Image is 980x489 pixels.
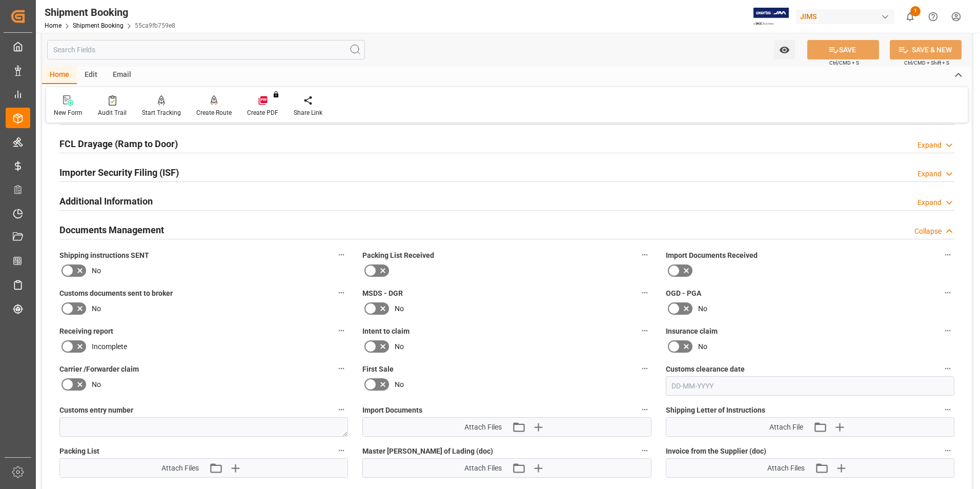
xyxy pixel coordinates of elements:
button: Shipping instructions SENT [335,248,348,261]
div: Edit [77,67,105,84]
button: OGD - PGA [941,286,954,299]
button: Receiving report [335,324,348,337]
div: Collapse [914,226,942,237]
button: Master [PERSON_NAME] of Lading (doc) [638,444,651,457]
button: SAVE & NEW [890,40,962,59]
span: Receiving report [59,326,113,337]
span: No [395,341,404,352]
div: Home [42,67,77,84]
button: Shipping Letter of Instructions [941,403,954,416]
div: Shipment Booking [45,5,175,20]
span: Customs documents sent to broker [59,288,173,299]
h2: Documents Management [59,223,164,237]
div: Start Tracking [142,108,181,117]
span: Packing List Received [362,250,434,261]
span: Intent to claim [362,326,410,337]
span: No [395,379,404,390]
input: Search Fields [47,40,365,59]
button: Import Documents [638,403,651,416]
span: Packing List [59,446,99,457]
span: Shipping Letter of Instructions [666,405,765,416]
span: MSDS - DGR [362,288,403,299]
span: No [698,341,707,352]
button: Insurance claim [941,324,954,337]
div: Audit Trail [98,108,127,117]
button: SAVE [807,40,879,59]
div: Expand [917,140,942,151]
input: DD-MM-YYYY [666,376,954,396]
span: Ctrl/CMD + Shift + S [904,59,949,67]
span: No [92,379,101,390]
span: Shipping instructions SENT [59,250,149,261]
span: Attach Files [767,463,805,474]
div: Create Route [196,108,232,117]
span: No [92,303,101,314]
span: Incomplete [92,341,127,352]
button: show 1 new notifications [899,5,922,28]
span: Master [PERSON_NAME] of Lading (doc) [362,446,493,457]
span: Insurance claim [666,326,718,337]
img: Exertis%20JAM%20-%20Email%20Logo.jpg_1722504956.jpg [753,8,789,26]
span: Ctrl/CMD + S [829,59,859,67]
button: Help Center [922,5,945,28]
span: No [92,266,101,276]
div: Expand [917,197,942,208]
button: Customs clearance date [941,362,954,375]
span: Attach File [769,422,803,433]
button: MSDS - DGR [638,286,651,299]
button: Customs entry number [335,403,348,416]
span: Carrier /Forwarder claim [59,364,139,375]
h2: FCL Drayage (Ramp to Door) [59,137,178,151]
button: Packing List Received [638,248,651,261]
button: Import Documents Received [941,248,954,261]
div: Expand [917,169,942,179]
button: Packing List [335,444,348,457]
span: Invoice from the Supplier (doc) [666,446,766,457]
a: Home [45,22,62,29]
span: Customs clearance date [666,364,745,375]
button: Intent to claim [638,324,651,337]
button: Invoice from the Supplier (doc) [941,444,954,457]
button: open menu [774,40,795,59]
button: JIMS [796,7,899,26]
a: Shipment Booking [73,22,124,29]
span: No [395,303,404,314]
button: Carrier /Forwarder claim [335,362,348,375]
span: Attach Files [464,422,502,433]
div: Email [105,67,139,84]
span: Import Documents Received [666,250,758,261]
span: OGD - PGA [666,288,701,299]
button: Customs documents sent to broker [335,286,348,299]
div: Share Link [294,108,322,117]
span: 1 [910,6,921,16]
h2: Additional Information [59,194,153,208]
span: Attach Files [464,463,502,474]
div: New Form [54,108,83,117]
span: Import Documents [362,405,422,416]
h2: Importer Security Filing (ISF) [59,166,179,179]
span: Customs entry number [59,405,133,416]
div: JIMS [796,9,894,24]
button: First Sale [638,362,651,375]
span: Attach Files [161,463,199,474]
span: First Sale [362,364,394,375]
span: No [698,303,707,314]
